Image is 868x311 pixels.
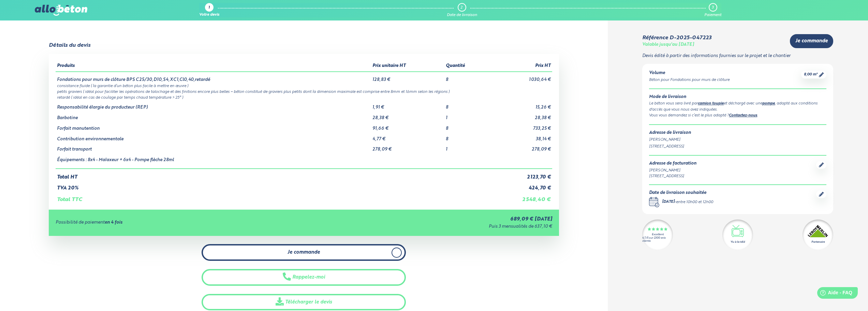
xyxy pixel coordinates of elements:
td: 128,83 € [371,72,444,83]
td: 8 [444,121,489,131]
div: Date de livraison [447,13,477,17]
td: 8 [444,72,489,83]
div: entre 10h00 et 12h00 [676,199,713,205]
div: 3 [712,5,713,10]
td: petits graviers ( idéal pour faciliter les opérations de talochage et des finitions encore plus b... [56,88,552,94]
div: [PERSON_NAME] [649,137,826,143]
button: Rappelez-moi [202,269,406,286]
a: Je commande [202,244,406,261]
a: 3 Paiement [704,3,721,17]
div: 1 [208,6,210,10]
div: [STREET_ADDRESS] [649,173,696,179]
a: Je commande [790,34,833,48]
div: Adresse de livraison [649,130,826,136]
div: Adresse de facturation [649,161,696,166]
td: Fondations pour murs de clôture BPS C25/30,D10,S4,XC1,Cl0,40,retardé [56,72,371,83]
td: consistance fluide ( la garantie d’un béton plus facile à mettre en œuvre ) [56,83,552,88]
td: 424,70 € [489,180,552,191]
td: 28,38 € [489,110,552,121]
div: Béton pour Fondations pour murs de clôture [649,77,730,83]
td: 8 [444,100,489,110]
div: Volume [649,71,730,76]
div: Votre devis [199,13,219,17]
div: Vu à la télé [731,240,745,244]
span: Je commande [795,38,828,44]
div: 2 [460,5,462,10]
div: Valable jusqu'au [DATE] [642,42,694,47]
td: retardé ( idéal en cas de coulage par temps chaud température > 25° ) [56,94,552,100]
td: Équipements : 8x4 - Malaxeur + 6x4 - Pompe flèche 28ml [56,152,371,169]
td: 1 030,64 € [489,72,552,83]
a: Télécharger le devis [202,294,406,311]
td: 15,26 € [489,100,552,110]
strong: en 4 fois [105,220,122,225]
td: Total HT [56,169,489,180]
iframe: Help widget launcher [807,284,860,303]
a: 1 Votre devis [199,3,219,17]
td: Forfait manutention [56,121,371,131]
div: Date de livraison souhaitée [649,190,713,196]
td: 4,77 € [371,131,444,142]
img: allobéton [35,5,87,16]
div: [STREET_ADDRESS] [649,144,826,150]
td: 1 [444,142,489,152]
td: TVA 20% [56,180,489,191]
td: Responsabilité élargie du producteur (REP) [56,100,371,110]
th: Produits [56,61,371,72]
td: 2 548,40 € [489,191,552,203]
div: Le béton vous sera livré par et déchargé avec une , adapté aux conditions d'accès que vous nous a... [649,101,826,113]
div: [PERSON_NAME] [649,168,696,173]
th: Prix HT [489,61,552,72]
td: 278,09 € [489,142,552,152]
div: Possibilité de paiement [56,220,310,225]
div: Puis 3 mensualités de 637,10 € [310,224,552,229]
th: Prix unitaire HT [371,61,444,72]
div: - [662,199,713,205]
div: Paiement [704,13,721,17]
td: 278,09 € [371,142,444,152]
a: camion toupie [698,102,724,105]
a: pompe [762,102,775,105]
div: Référence D-2025-047223 [642,35,711,41]
td: Contribution environnementale [56,131,371,142]
a: 2 Date de livraison [447,3,477,17]
td: 1,91 € [371,100,444,110]
div: [DATE] [662,199,675,205]
td: 38,14 € [489,131,552,142]
td: 733,25 € [489,121,552,131]
td: Total TTC [56,191,489,203]
div: 4.7/5 sur 2300 avis clients [642,237,673,243]
div: 689,09 € [DATE] [310,216,552,222]
p: Devis édité à partir des informations fournies sur le projet et le chantier [642,54,833,59]
td: Forfait transport [56,142,371,152]
div: Excellent [652,233,664,236]
td: 1 [444,110,489,121]
div: Partenaire [811,240,825,244]
div: Détails du devis [49,42,90,48]
a: Contactez-nous [729,114,757,117]
td: 91,66 € [371,121,444,131]
div: Mode de livraison [649,95,826,100]
td: 2 123,70 € [489,169,552,180]
div: Vous vous demandez si c’est le plus adapté ? . [649,113,826,119]
span: Je commande [288,250,320,255]
td: 8 [444,131,489,142]
td: Barbotine [56,110,371,121]
th: Quantité [444,61,489,72]
td: 28,38 € [371,110,444,121]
